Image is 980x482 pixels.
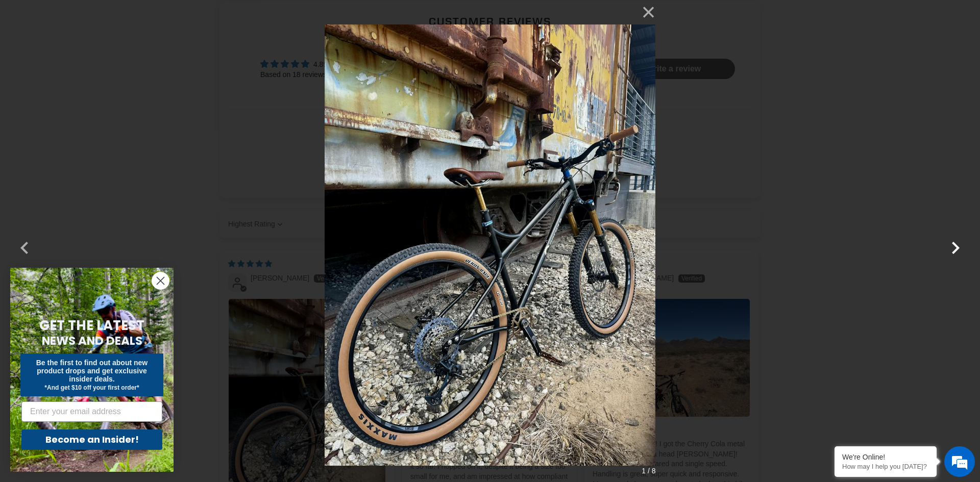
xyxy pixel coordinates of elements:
button: Become an Insider! [21,429,162,450]
span: *And get $10 off your first order* [44,384,139,391]
button: Previous (Left arrow key) [12,229,37,253]
button: Close dialog [152,272,169,290]
span: Be the first to find out about new product drops and get exclusive insider deals. [36,359,148,383]
p: How may I help you today? [842,463,929,470]
div: We're Online! [842,453,929,461]
button: Next (Right arrow key) [943,229,968,253]
span: GET THE LATEST [39,316,144,335]
input: Enter your email address [21,401,162,422]
span: NEWS AND DEALS [42,333,142,349]
span: 1 / 8 [642,464,655,478]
